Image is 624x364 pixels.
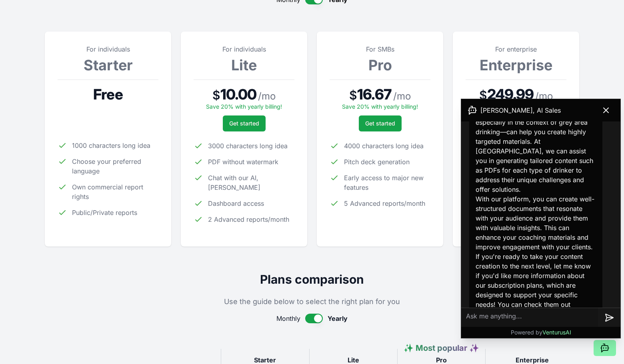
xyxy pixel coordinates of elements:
span: Chat with our AI, [PERSON_NAME] [208,173,294,192]
h3: Pro [330,57,430,73]
span: VenturusAI [542,329,571,336]
span: / mo [535,90,553,103]
span: [PERSON_NAME], AI Sales [480,105,561,115]
span: Monthly [276,314,300,323]
span: Get started [229,119,259,127]
p: Powered by [511,328,571,336]
span: Choose your preferred language [72,157,158,176]
span: Public/Private reports [72,208,137,217]
h3: Enterprise [466,57,566,73]
p: For enterprise [466,44,566,54]
p: Use the guide below to select the right plan for you [45,296,579,307]
span: Pitch deck generation [344,157,410,167]
span: 16.67 [357,86,392,102]
p: For SMBs [330,44,430,54]
span: Free [93,86,122,102]
span: / mo [258,90,276,103]
span: Early access to major new features [344,173,430,192]
span: 1000 characters long idea [72,141,150,150]
span: 3000 characters long idea [208,141,288,151]
h2: Plans comparison [45,272,579,286]
p: With our platform, you can create well-structured documents that resonate with your audience and ... [476,194,596,252]
span: 249.99 [487,86,534,102]
span: 10.00 [220,86,257,102]
span: PDF without watermark [208,157,278,167]
span: ✨ Most popular ✨ [404,343,479,353]
p: If you're ready to take your content creation to the next level, let me know if you'd like more i... [476,252,596,319]
span: / mo [393,90,411,103]
span: 5 Advanced reports/month [344,199,425,208]
span: Dashboard access [208,199,264,208]
span: Yearly [328,314,348,323]
span: 4000 characters long idea [344,141,424,151]
span: 2 Advanced reports/month [208,215,289,224]
p: For individuals [58,44,158,54]
span: Get started [365,119,395,127]
span: Own commercial report rights [72,182,158,201]
h3: Lite [194,57,294,73]
button: Get started [223,115,266,131]
span: $ [212,88,220,102]
p: That sounds like a great approach! Identifying the types of drinkers—especially in the context of... [476,98,596,194]
button: Get started [359,115,402,131]
p: For individuals [194,44,294,54]
span: $ [479,88,487,102]
span: $ [349,88,357,102]
span: Save 20% with yearly billing! [342,103,418,110]
h3: Starter [58,57,158,73]
span: Save 20% with yearly billing! [206,103,282,110]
